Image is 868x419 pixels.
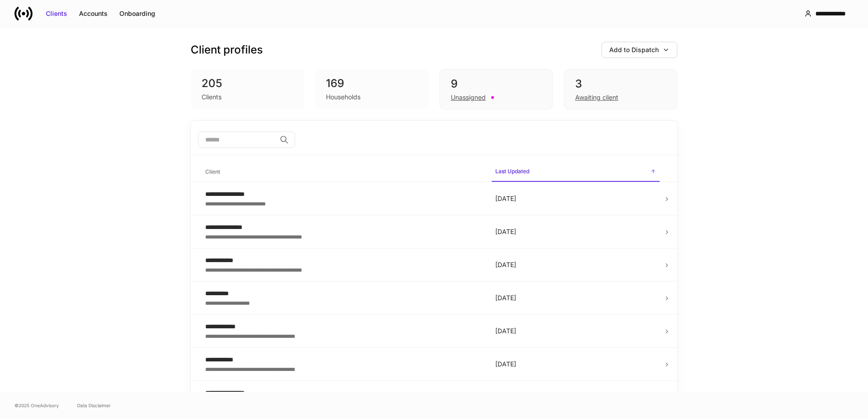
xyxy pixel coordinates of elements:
[191,43,263,57] h3: Client profiles
[495,293,656,302] p: [DATE]
[495,194,656,203] p: [DATE]
[205,167,220,176] h6: Client
[202,163,484,181] span: Client
[40,6,73,21] button: Clients
[602,42,677,58] button: Add to Dispatch
[79,9,108,18] div: Accounts
[575,77,666,91] div: 3
[495,167,529,175] h6: Last Updated
[15,402,59,409] span: © 2025 OneAdvisory
[564,69,677,110] div: 3Awaiting client
[495,260,656,269] p: [DATE]
[609,45,659,54] div: Add to Dispatch
[495,326,656,336] p: [DATE]
[495,360,656,369] p: [DATE]
[326,76,418,91] div: 169
[73,6,113,21] button: Accounts
[46,9,67,18] div: Clients
[492,162,660,182] span: Last Updated
[439,69,553,110] div: 9Unassigned
[202,76,293,91] div: 205
[113,6,161,21] button: Onboarding
[202,93,222,102] div: Clients
[119,9,155,18] div: Onboarding
[451,93,486,102] div: Unassigned
[326,93,360,102] div: Households
[451,77,542,91] div: 9
[575,93,618,102] div: Awaiting client
[495,227,656,236] p: [DATE]
[77,402,111,409] a: Data Disclaimer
